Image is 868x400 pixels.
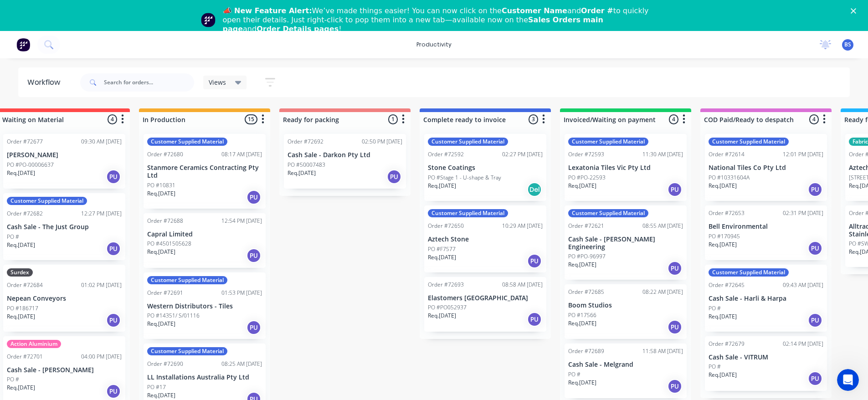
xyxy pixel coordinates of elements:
b: Order # [581,6,613,15]
div: Customer Supplied Material [7,197,87,205]
div: Order #72693 [428,281,464,289]
div: productivity [412,38,456,51]
div: 10:29 AM [DATE] [502,222,543,230]
p: Nepean Conveyors [7,295,122,303]
div: Order #72684 [7,281,43,289]
div: 08:17 AM [DATE] [221,150,262,159]
div: 09:43 AM [DATE] [783,281,823,289]
div: Customer Supplied MaterialOrder #7259311:30 AM [DATE]Lexatonia Tiles Vic Pty LtdPO #PO-22593Req.[... [565,134,687,201]
p: Cash Sale - Melgrand [568,361,683,369]
p: Req. [DATE] [147,320,175,328]
p: Req. [DATE] [147,391,175,400]
p: Bell Environmental [709,223,823,231]
p: PO #PO-22593 [568,174,606,182]
div: Order #72688 [147,217,183,225]
div: Customer Supplied MaterialOrder #7262108:55 AM [DATE]Cash Sale - [PERSON_NAME] EngineeringPO #PO-... [565,205,687,280]
div: PU [668,379,682,394]
p: Cash Sale - [PERSON_NAME] [7,366,122,374]
div: PU [247,248,261,263]
p: PO # [709,304,721,313]
div: PU [808,241,822,256]
p: LL Installations Australia Pty Ltd [147,374,262,381]
div: SurdexOrder #7268401:02 PM [DATE]Nepean ConveyorsPO #186717Req.[DATE]PU [3,265,125,332]
div: Customer Supplied Material [568,209,648,217]
div: Customer Supplied Material [709,268,789,277]
img: Factory [16,38,30,51]
iframe: Intercom live chat [837,369,859,391]
p: Req. [DATE] [709,241,737,249]
input: Search for orders... [104,73,194,92]
div: Order #7265302:31 PM [DATE]Bell EnvironmentalPO #170945Req.[DATE]PU [705,205,827,260]
b: Customer Name [502,6,567,15]
p: National Tiles Co Pty Ltd [709,164,823,172]
div: Order #7267902:14 PM [DATE]Cash Sale - VITRUMPO #Req.[DATE]PU [705,336,827,391]
p: PO #10331604A [709,174,750,182]
div: 09:30 AM [DATE] [81,138,122,146]
div: Customer Supplied Material [568,138,648,146]
div: Close [851,8,860,14]
div: PU [808,371,822,386]
p: PO #14351/ S/01116 [147,312,200,320]
p: PO #PO-96997 [568,252,606,261]
div: Surdex [7,268,33,277]
b: Sales Orders main page [223,15,603,33]
div: Order #72621 [568,222,604,230]
p: PO # [7,375,19,384]
div: PU [808,182,822,197]
p: Req. [DATE] [7,241,35,249]
p: PO #50007483 [288,161,325,169]
p: PO # [568,370,580,379]
p: Req. [DATE] [709,371,737,379]
div: Customer Supplied Material [147,276,227,284]
p: Req. [DATE] [568,182,596,190]
div: Order #72690 [147,360,183,368]
div: PU [668,182,682,197]
div: Customer Supplied Material [428,138,508,146]
div: PU [106,241,121,256]
div: Customer Supplied Material [147,347,227,355]
p: Req. [DATE] [428,253,456,262]
div: Customer Supplied MaterialOrder #7268008:17 AM [DATE]Stanmore Ceramics Contracting Pty LtdPO #108... [144,134,266,209]
p: Req. [DATE] [709,182,737,190]
div: Customer Supplied MaterialOrder #7259202:27 PM [DATE]Stone CoatingsPO #Stage 1 - U-shape & TrayRe... [424,134,546,201]
p: Req. [DATE] [568,379,596,387]
p: Req. [DATE] [7,384,35,392]
p: Req. [DATE] [568,261,596,269]
p: Req. [DATE] [147,190,175,198]
p: Cash Sale - The Just Group [7,223,122,231]
p: Req. [DATE] [288,169,316,177]
div: 08:25 AM [DATE] [221,360,262,368]
div: 12:54 PM [DATE] [221,217,262,225]
div: Customer Supplied MaterialOrder #7269101:53 PM [DATE]Western Distributors - TilesPO #14351/ S/011... [144,272,266,339]
div: Order #72692 [288,138,324,146]
div: PU [247,320,261,335]
div: Order #72691 [147,289,183,297]
div: Order #72677 [7,138,43,146]
div: PU [668,320,682,334]
b: 📣 New Feature Alert: [223,6,312,15]
p: PO #Stage 1 - U-shape & Tray [428,174,501,182]
b: Order Details pages [257,25,339,33]
div: Order #72682 [7,210,43,218]
p: Req. [DATE] [428,312,456,320]
div: Order #72653 [709,209,745,217]
p: Cash Sale - VITRUM [709,354,823,361]
div: Customer Supplied MaterialOrder #7265010:29 AM [DATE]Aztech StonePO #F7577Req.[DATE]PU [424,205,546,272]
div: Order #72680 [147,150,183,159]
div: 12:01 PM [DATE] [783,150,823,159]
div: 02:27 PM [DATE] [502,150,543,159]
p: Cash Sale - Darkon Pty Ltd [288,151,402,159]
div: Order #72593 [568,150,604,159]
div: 02:50 PM [DATE] [362,138,402,146]
div: PU [527,254,542,268]
p: PO #PO052937 [428,303,467,312]
p: Elastomers [GEOGRAPHIC_DATA] [428,294,543,302]
p: PO #170945 [709,232,740,241]
p: Western Distributors - Tiles [147,303,262,310]
div: Customer Supplied MaterialOrder #7264509:43 AM [DATE]Cash Sale - Harli & HarpaPO #Req.[DATE]PU [705,265,827,332]
div: Order #7267709:30 AM [DATE][PERSON_NAME]PO #PO-00006637Req.[DATE]PU [3,134,125,189]
p: PO #10831 [147,181,175,190]
p: PO # [709,363,721,371]
div: PU [808,313,822,328]
span: Views [209,77,226,87]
